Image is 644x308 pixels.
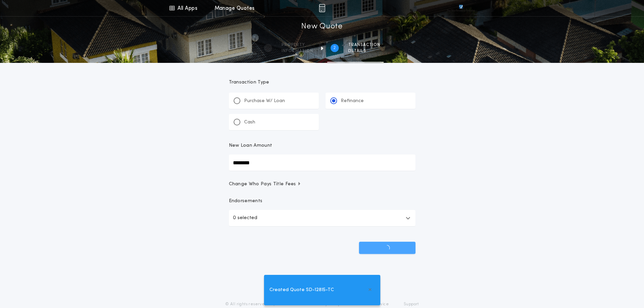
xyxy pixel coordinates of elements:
p: Cash [244,119,255,126]
p: Purchase W/ Loan [244,98,285,104]
img: vs-icon [447,5,475,11]
p: Transaction Type [229,79,415,86]
span: information [282,48,313,54]
h1: New Quote [301,21,342,32]
button: Change Who Pays Title Fees [229,181,415,188]
p: 0 selected [233,214,257,222]
p: Refinance [341,98,364,104]
span: Property [282,42,313,48]
button: 0 selected [229,210,415,226]
span: Created Quote SD-12815-TC [269,286,334,294]
h2: 2 [333,45,336,51]
p: New Loan Amount [229,142,272,149]
span: details [348,48,380,54]
input: New Loan Amount [229,155,415,171]
span: Change Who Pays Title Fees [229,181,302,188]
p: Endorsements [229,198,415,205]
span: Transaction [348,42,380,48]
img: img [319,4,325,12]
